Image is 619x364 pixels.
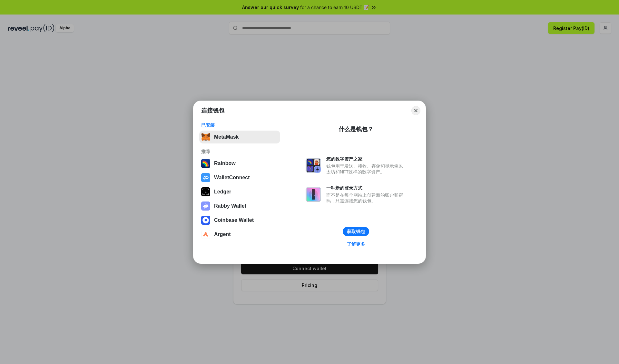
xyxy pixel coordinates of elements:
[343,227,369,236] button: 获取钱包
[199,157,280,170] button: Rainbow
[201,133,210,142] img: svg+xml,%3Csvg%20fill%3D%22none%22%20height%3D%2233%22%20viewBox%3D%220%200%2035%2033%22%20width%...
[214,175,250,181] div: WalletConnect
[214,134,239,140] div: MetaMask
[214,231,231,237] div: Argent
[343,240,369,248] a: 了解更多
[199,228,280,241] button: Argent
[306,187,321,202] img: svg+xml,%3Csvg%20xmlns%3D%22http%3A%2F%2Fwww.w3.org%2F2000%2Fsvg%22%20fill%3D%22none%22%20viewBox...
[201,216,210,225] img: svg+xml,%3Csvg%20width%3D%2228%22%20height%3D%2228%22%20viewBox%3D%220%200%2028%2028%22%20fill%3D...
[201,202,210,211] img: svg+xml,%3Csvg%20xmlns%3D%22http%3A%2F%2Fwww.w3.org%2F2000%2Fsvg%22%20fill%3D%22none%22%20viewBox...
[201,149,278,154] div: 推荐
[214,189,231,195] div: Ledger
[214,217,254,223] div: Coinbase Wallet
[306,158,321,173] img: svg+xml,%3Csvg%20xmlns%3D%22http%3A%2F%2Fwww.w3.org%2F2000%2Fsvg%22%20fill%3D%22none%22%20viewBox...
[326,156,406,162] div: 您的数字资产之家
[214,203,246,209] div: Rabby Wallet
[347,241,365,247] div: 了解更多
[199,171,280,184] button: WalletConnect
[214,161,236,166] div: Rainbow
[411,106,420,115] button: Close
[201,187,210,196] img: svg+xml,%3Csvg%20xmlns%3D%22http%3A%2F%2Fwww.w3.org%2F2000%2Fsvg%22%20width%3D%2228%22%20height%3...
[326,163,406,175] div: 钱包用于发送、接收、存储和显示像以太坊和NFT这样的数字资产。
[199,185,280,198] button: Ledger
[201,107,224,114] h1: 连接钱包
[347,229,365,234] div: 获取钱包
[326,192,406,204] div: 而不是在每个网站上创建新的账户和密码，只需连接您的钱包。
[201,159,210,168] img: svg+xml,%3Csvg%20width%3D%22120%22%20height%3D%22120%22%20viewBox%3D%220%200%20120%20120%22%20fil...
[201,122,278,128] div: 已安装
[201,173,210,182] img: svg+xml,%3Csvg%20width%3D%2228%22%20height%3D%2228%22%20viewBox%3D%220%200%2028%2028%22%20fill%3D...
[339,125,373,133] div: 什么是钱包？
[201,230,210,239] img: svg+xml,%3Csvg%20width%3D%2228%22%20height%3D%2228%22%20viewBox%3D%220%200%2028%2028%22%20fill%3D...
[326,185,406,191] div: 一种新的登录方式
[199,131,280,143] button: MetaMask
[199,214,280,227] button: Coinbase Wallet
[199,200,280,212] button: Rabby Wallet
